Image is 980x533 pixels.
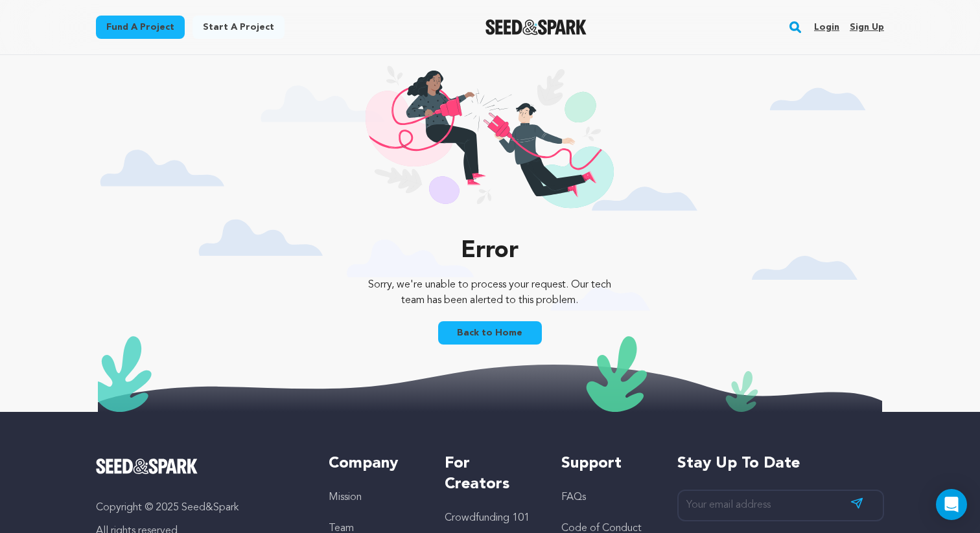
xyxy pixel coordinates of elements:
h5: For Creators [445,453,535,495]
a: Fund a project [96,16,185,39]
a: Crowdfunding 101 [445,513,530,523]
input: Your email address [677,490,884,521]
p: Copyright © 2025 Seed&Spark [96,500,303,516]
a: Seed&Spark Homepage [485,19,587,35]
a: Sign up [850,17,884,38]
a: FAQs [561,492,586,503]
a: Start a project [192,16,285,39]
div: Open Intercom Messenger [936,489,967,520]
a: Mission [329,492,362,503]
h5: Support [561,453,651,474]
img: 404 illustration [366,65,614,225]
a: Back to Home [438,321,542,345]
a: Seed&Spark Homepage [96,459,303,474]
img: Seed&Spark Logo Dark Mode [485,19,587,35]
h5: Stay up to date [677,453,884,474]
p: Error [358,238,621,264]
h5: Company [329,453,419,474]
p: Sorry, we're unable to process your request. Our tech team has been alerted to this problem. [358,277,621,308]
a: Login [814,17,839,38]
img: Seed&Spark Logo [96,459,198,474]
